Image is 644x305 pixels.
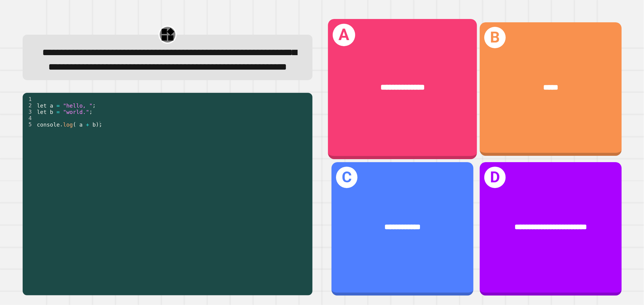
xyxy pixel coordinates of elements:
h1: C [336,167,357,188]
div: 4 [23,115,36,121]
h1: B [484,27,506,48]
h1: D [484,167,506,188]
div: 1 [23,96,36,102]
div: 5 [23,121,36,127]
div: 2 [23,102,36,108]
div: 3 [23,108,36,115]
h1: A [333,24,355,46]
